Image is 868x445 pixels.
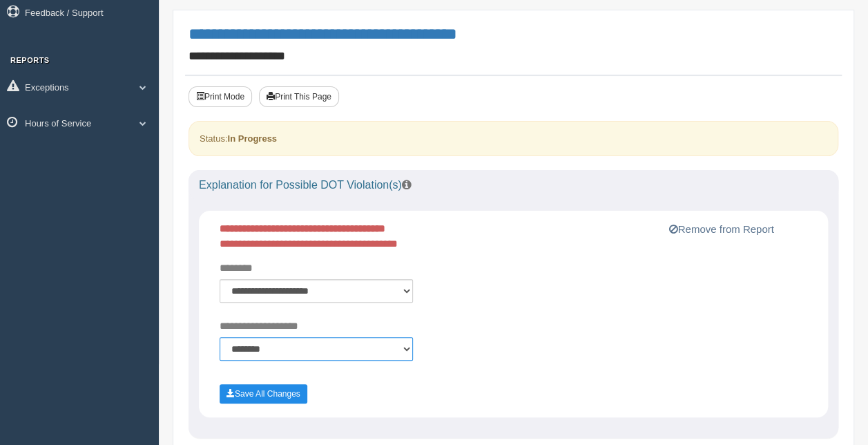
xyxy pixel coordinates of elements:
div: Status: [189,121,838,156]
strong: In Progress [227,133,277,144]
button: Print This Page [259,86,339,107]
button: Save [220,384,307,404]
button: Remove from Report [664,221,778,238]
button: Print Mode [189,86,252,107]
div: Explanation for Possible DOT Violation(s) [189,170,838,200]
